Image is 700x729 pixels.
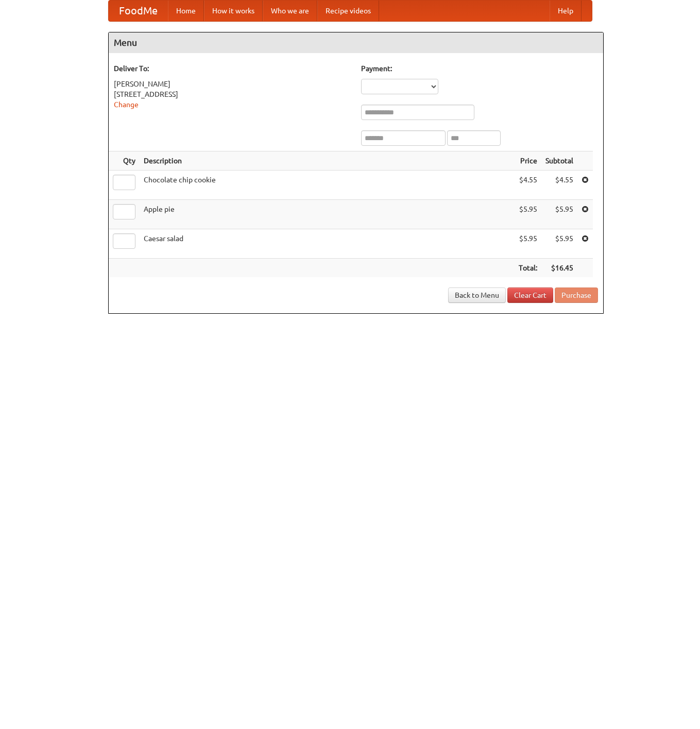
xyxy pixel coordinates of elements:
[263,1,317,21] a: Who we are
[361,63,598,74] h5: Payment:
[515,151,541,171] th: Price
[109,32,603,53] h4: Menu
[515,200,541,229] td: $5.95
[541,229,577,259] td: $5.95
[114,79,351,89] div: [PERSON_NAME]
[109,1,168,21] a: FoodMe
[515,259,541,278] th: Total:
[114,89,351,99] div: [STREET_ADDRESS]
[109,151,140,171] th: Qty
[448,287,506,303] a: Back to Menu
[114,100,139,109] a: Change
[168,1,204,21] a: Home
[550,1,582,21] a: Help
[140,151,515,171] th: Description
[140,200,515,229] td: Apple pie
[114,63,351,74] h5: Deliver To:
[515,171,541,200] td: $4.55
[541,151,577,171] th: Subtotal
[204,1,263,21] a: How it works
[541,259,577,278] th: $16.45
[140,229,515,259] td: Caesar salad
[541,200,577,229] td: $5.95
[515,229,541,259] td: $5.95
[140,171,515,200] td: Chocolate chip cookie
[541,171,577,200] td: $4.55
[317,1,379,21] a: Recipe videos
[507,287,553,303] a: Clear Cart
[555,287,598,303] button: Purchase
